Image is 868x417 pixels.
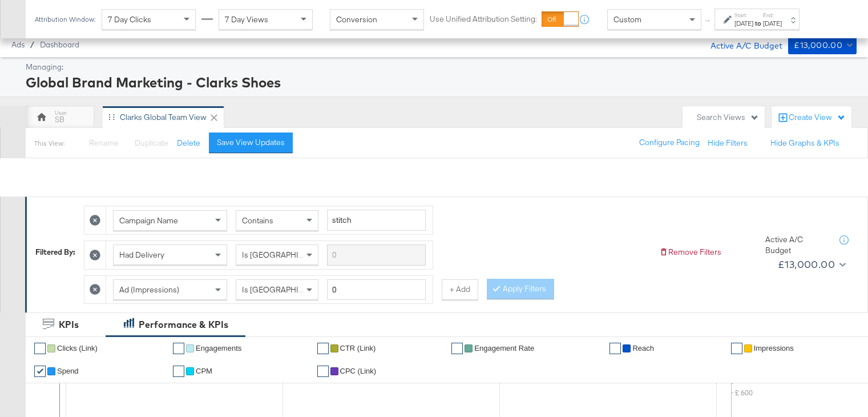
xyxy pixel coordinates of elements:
[631,133,708,153] button: Configure Pacing
[340,367,377,375] span: CPC (Link)
[173,343,184,354] a: ✔
[451,343,463,354] a: ✔
[120,112,207,123] div: Clarks Global Team View
[119,250,164,260] span: Had Delivery
[317,343,329,354] a: ✔
[119,215,178,226] span: Campaign Name
[430,14,537,25] label: Use Unified Attribution Setting:
[196,367,212,375] span: CPM
[703,19,713,23] span: ↑
[196,344,241,352] span: Engagements
[11,40,25,49] span: Ads
[26,62,854,73] div: Managing:
[217,137,285,148] div: Save View Updates
[59,318,79,331] div: KPIs
[34,366,46,377] a: ✔
[770,138,839,149] button: Hide Graphs & KPIs
[57,344,98,352] span: Clicks (Link)
[442,279,478,300] button: + Add
[57,367,79,375] span: Spend
[699,36,782,53] div: Active A/C Budget
[763,19,782,28] div: [DATE]
[177,138,200,149] button: Delete
[474,344,534,352] span: Engagement Rate
[788,36,857,54] button: £13,000.00
[225,14,268,25] span: 7 Day Views
[25,40,40,49] span: /
[340,344,376,352] span: CTR (Link)
[55,114,64,125] div: SB
[327,279,426,300] input: Enter a number
[89,138,119,148] span: Rename
[697,112,759,123] div: Search Views
[613,14,641,25] span: Custom
[708,138,748,149] button: Hide Filters
[753,19,763,27] strong: to
[40,40,79,49] a: Dashboard
[26,73,854,92] div: Global Brand Marketing - Clarks Shoes
[763,11,782,19] label: End:
[734,19,753,28] div: [DATE]
[242,284,329,295] span: Is [GEOGRAPHIC_DATA]
[34,343,46,354] a: ✔
[242,215,273,226] span: Contains
[35,247,75,258] div: Filtered By:
[609,343,621,354] a: ✔
[209,133,293,153] button: Save View Updates
[119,284,179,295] span: Ad (Impressions)
[789,112,846,123] div: Create View
[135,138,168,148] span: Duplicate
[327,210,426,231] input: Enter a search term
[731,343,742,354] a: ✔
[632,344,654,352] span: Reach
[108,14,151,25] span: 7 Day Clicks
[765,234,828,255] div: Active A/C Budget
[34,139,64,148] div: This View:
[317,366,329,377] a: ✔
[108,114,115,120] div: Drag to reorder tab
[794,38,842,53] div: £13,000.00
[734,11,753,19] label: Start:
[336,14,377,25] span: Conversion
[327,244,426,266] input: Enter a search term
[242,250,329,260] span: Is [GEOGRAPHIC_DATA]
[139,318,228,331] div: Performance & KPIs
[773,255,848,274] button: £13,000.00
[778,256,835,273] div: £13,000.00
[659,247,721,258] button: Remove Filters
[173,366,184,377] a: ✔
[754,344,794,352] span: Impressions
[34,15,96,23] div: Attribution Window:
